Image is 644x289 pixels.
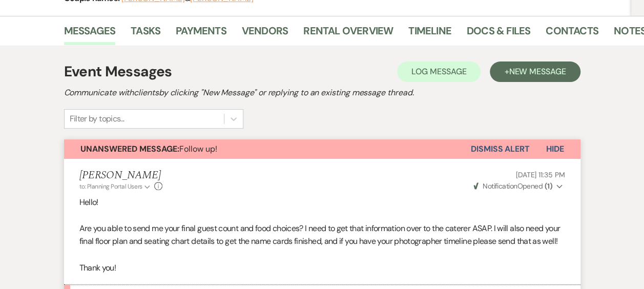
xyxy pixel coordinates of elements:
button: NotificationOpened (1) [472,181,565,192]
div: Filter by topics... [70,113,124,125]
span: Log Message [411,66,466,77]
strong: Unanswered Message: [80,143,179,154]
h5: [PERSON_NAME] [79,169,163,182]
button: Log Message [397,61,481,82]
span: [DATE] 11:35 PM [516,170,565,179]
a: Vendors [242,23,288,45]
button: to: Planning Portal Users [79,182,152,191]
a: Messages [64,23,116,45]
span: Opened [473,181,552,191]
a: Contacts [546,23,598,45]
p: Hello! [79,196,565,209]
a: Docs & Files [467,23,530,45]
a: Timeline [408,23,451,45]
span: Hide [546,143,564,154]
button: +New Message [490,61,580,82]
p: Thank you! [79,261,565,275]
a: Rental Overview [303,23,393,45]
a: Payments [176,23,226,45]
p: Are you able to send me your final guest count and food choices? I need to get that information o... [79,222,565,248]
span: Follow up! [80,143,217,154]
span: New Message [509,66,566,77]
button: Dismiss Alert [471,139,530,159]
strong: ( 1 ) [544,181,552,191]
button: Hide [530,139,580,159]
span: to: Planning Portal Users [79,182,142,191]
a: Tasks [131,23,160,45]
h1: Event Messages [64,61,172,82]
span: Notification [483,181,517,191]
button: Unanswered Message:Follow up! [64,139,471,159]
h2: Communicate with clients by clicking "New Message" or replying to an existing message thread. [64,87,580,99]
